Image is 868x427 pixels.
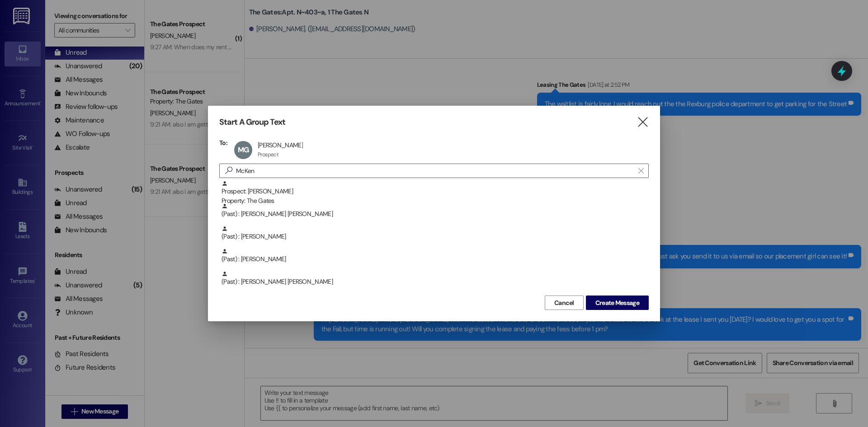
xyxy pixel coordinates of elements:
div: (Past) : [PERSON_NAME] [PERSON_NAME] [219,271,649,293]
div: [PERSON_NAME] [258,141,303,149]
h3: Start A Group Text [219,117,285,127]
div: (Past) : [PERSON_NAME] [219,225,649,248]
i:  [637,117,649,127]
div: (Past) : [PERSON_NAME] [PERSON_NAME] [219,203,649,225]
span: MG [238,145,249,155]
div: Prospect: [PERSON_NAME] [222,180,649,206]
div: (Past) : [PERSON_NAME] [PERSON_NAME] [222,271,649,286]
div: (Past) : [PERSON_NAME] [PERSON_NAME] [222,203,649,219]
button: Create Message [586,296,649,310]
span: Cancel [554,298,574,308]
div: Prospect [258,151,278,158]
span: Create Message [595,298,639,308]
div: Property: The Gates [222,196,649,206]
i:  [222,166,236,175]
h3: To: [219,139,227,147]
input: Search for any contact or apartment [236,164,634,177]
div: (Past) : [PERSON_NAME] [219,248,649,271]
div: Prospect: [PERSON_NAME]Property: The Gates [219,180,649,203]
button: Cancel [545,296,584,310]
div: (Past) : [PERSON_NAME] [222,248,649,264]
div: (Past) : [PERSON_NAME] [222,225,649,241]
button: Clear text [634,164,648,178]
i:  [638,167,643,174]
